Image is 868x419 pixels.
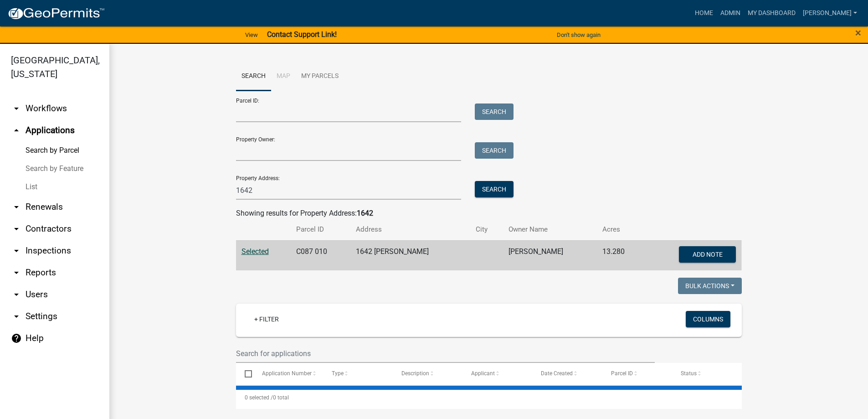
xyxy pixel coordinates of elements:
button: Search [475,142,514,159]
div: Showing results for Property Address: [236,208,742,219]
datatable-header-cell: Date Created [532,363,602,385]
span: × [855,26,861,39]
span: Type [332,370,344,377]
button: Search [475,103,514,120]
td: [PERSON_NAME] [503,240,597,270]
th: Owner Name [503,219,597,240]
i: arrow_drop_down [11,289,22,300]
th: Address [350,219,470,240]
button: Add Note [679,246,736,263]
th: Acres [597,219,644,240]
a: Search [236,62,271,91]
strong: Contact Support Link! [267,30,337,39]
datatable-header-cell: Applicant [462,363,532,385]
td: 13.280 [597,240,644,270]
span: Applicant [471,370,495,377]
datatable-header-cell: Select [236,363,253,385]
input: Search for applications [236,344,655,363]
button: Columns [686,311,730,327]
td: 1642 [PERSON_NAME] [350,240,470,270]
i: arrow_drop_up [11,125,22,136]
th: Parcel ID [291,219,351,240]
i: arrow_drop_down [11,311,22,322]
a: My Parcels [296,62,344,91]
button: Close [855,27,861,38]
td: C087 010 [291,240,351,270]
span: 0 selected / [245,394,273,401]
a: + Filter [247,311,286,327]
i: help [11,333,22,344]
i: arrow_drop_down [11,267,22,278]
span: Parcel ID [611,370,633,377]
a: Home [691,5,717,22]
th: City [470,219,503,240]
i: arrow_drop_down [11,245,22,256]
span: Status [681,370,697,377]
span: Date Created [541,370,573,377]
datatable-header-cell: Description [393,363,462,385]
a: Admin [717,5,744,22]
button: Don't show again [553,27,604,42]
i: arrow_drop_down [11,223,22,234]
datatable-header-cell: Type [323,363,393,385]
datatable-header-cell: Application Number [253,363,323,385]
datatable-header-cell: Status [672,363,741,385]
strong: 1642 [357,209,373,217]
button: Search [475,181,514,197]
span: Application Number [262,370,312,377]
span: Description [401,370,429,377]
a: My Dashboard [744,5,799,22]
a: View [241,27,262,42]
a: [PERSON_NAME] [799,5,861,22]
datatable-header-cell: Parcel ID [602,363,672,385]
i: arrow_drop_down [11,103,22,114]
i: arrow_drop_down [11,202,22,212]
span: Add Note [693,250,723,258]
a: Selected [241,247,269,256]
div: 0 total [236,386,742,409]
button: Bulk Actions [678,278,742,294]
